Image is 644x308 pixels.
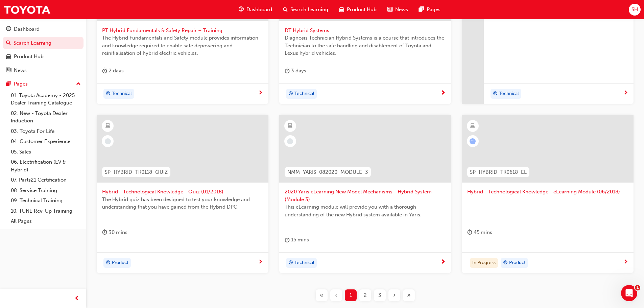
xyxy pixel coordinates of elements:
[467,188,628,196] span: Hybrid - Technological Knowledge - eLearning Module (06/2018)
[112,259,128,267] span: Product
[493,90,498,98] span: target-icon
[105,122,110,131] span: learningResourceType_ELEARNING-icon
[373,289,387,301] button: Page 3
[3,78,84,90] button: Pages
[288,259,293,267] span: target-icon
[3,64,84,77] a: News
[470,122,475,131] span: learningResourceType_ELEARNING-icon
[6,81,11,87] span: pages-icon
[285,236,290,244] span: duration-icon
[288,122,292,131] span: learningResourceType_ELEARNING-icon
[8,185,84,196] a: 08. Service Training
[334,3,382,17] a: car-iconProduct Hub
[3,23,84,35] a: Dashboard
[3,22,84,78] button: DashboardSearch LearningProduct HubNews
[8,147,84,157] a: 05. Sales
[8,126,84,137] a: 03. Toyota For Life
[258,90,263,96] span: next-icon
[239,5,244,14] span: guage-icon
[623,259,628,265] span: next-icon
[279,115,451,273] a: NMM_YARIS_082020_MODULE_32020 Yaris eLearning New Model Mechanisms - Hybrid System (Module 3)This...
[294,259,314,267] span: Technical
[106,259,111,267] span: target-icon
[6,54,11,60] span: car-icon
[102,228,107,237] span: duration-icon
[14,53,44,61] div: Product Hub
[470,258,498,268] div: In Progress
[285,67,290,75] span: duration-icon
[407,291,411,299] span: »
[6,68,11,74] span: news-icon
[402,289,416,301] button: Last page
[285,34,446,57] span: Diagnosis Technician Hybrid Systems is a course that introduces the Technician to the safe handli...
[8,90,84,108] a: 01. Toyota Academy - 2025 Dealer Training Catalogue
[8,175,84,185] a: 07. Parts21 Certification
[112,90,132,98] span: Technical
[382,3,413,17] a: news-iconNews
[285,67,306,75] div: 3 days
[287,168,368,176] span: NMM_YARIS_082020_MODULE_3
[6,26,11,32] span: guage-icon
[440,90,446,96] span: next-icon
[347,6,377,14] span: Product Hub
[364,291,367,299] span: 2
[8,108,84,126] a: 02. New - Toyota Dealer Induction
[97,115,268,273] a: SP_HYBRID_TK0118_QUIZHybrid - Technological Knowledge - Quiz (01/2018)The Hybrid quiz has been de...
[285,188,446,203] span: 2020 Yaris eLearning New Model Mechanisms - Hybrid System (Module 3)
[105,138,111,144] span: learningRecordVerb_NONE-icon
[287,138,293,144] span: learningRecordVerb_NONE-icon
[621,285,637,301] iframe: Intercom live chat
[350,291,352,299] span: 1
[329,289,343,301] button: Previous page
[8,195,84,206] a: 09. Technical Training
[393,291,396,299] span: ›
[629,4,641,16] button: SH
[635,285,640,290] span: 1
[8,136,84,147] a: 04. Customer Experience
[378,291,381,299] span: 3
[343,289,358,301] button: Page 1
[413,3,446,17] a: pages-iconPages
[246,6,272,14] span: Dashboard
[3,2,51,17] img: Trak
[285,236,309,244] div: 15 mins
[339,5,344,14] span: car-icon
[74,294,79,303] span: prev-icon
[427,6,440,14] span: Pages
[462,115,634,273] a: SP_HYBRID_TK0618_ELHybrid - Technological Knowledge - eLearning Module (06/2018)duration-icon 45 ...
[314,289,329,301] button: First page
[6,40,11,46] span: search-icon
[285,203,446,218] span: This eLearning module will provide you with a thorough understanding of the new Hybrid system ava...
[387,289,402,301] button: Next page
[233,3,278,17] a: guage-iconDashboard
[102,188,263,196] span: Hybrid - Technological Knowledge - Quiz (01/2018)
[14,80,28,88] div: Pages
[467,228,492,237] div: 45 mins
[509,259,526,267] span: Product
[631,6,638,14] span: SH
[14,25,40,33] div: Dashboard
[102,67,124,75] div: 2 days
[387,5,392,14] span: news-icon
[14,67,27,74] div: News
[419,5,424,14] span: pages-icon
[3,37,84,49] a: Search Learning
[470,138,476,144] span: learningRecordVerb_ATTEMPT-icon
[105,168,168,176] span: SP_HYBRID_TK0118_QUIZ
[102,196,263,211] span: The Hybrid quiz has been designed to test your knowledge and understanding that you have gained f...
[76,80,81,89] span: up-icon
[320,291,324,299] span: «
[278,3,334,17] a: search-iconSearch Learning
[283,5,288,14] span: search-icon
[102,228,127,237] div: 30 mins
[3,50,84,63] a: Product Hub
[258,259,263,265] span: next-icon
[440,259,446,265] span: next-icon
[395,6,408,14] span: News
[8,157,84,175] a: 06. Electrification (EV & Hybrid)
[358,289,373,301] button: Page 2
[290,6,328,14] span: Search Learning
[294,90,314,98] span: Technical
[623,90,628,96] span: next-icon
